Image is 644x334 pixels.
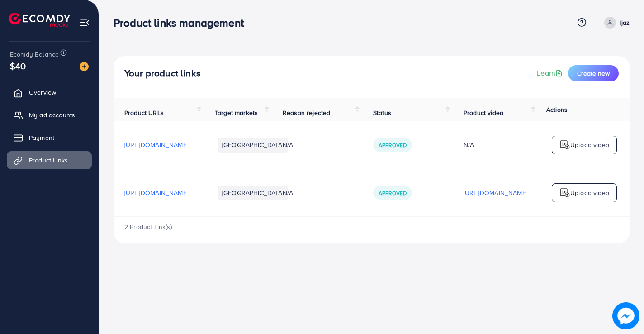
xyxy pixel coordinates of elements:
[568,65,619,81] button: Create new
[218,138,288,152] li: [GEOGRAPHIC_DATA]
[7,129,92,147] a: Payment
[283,188,293,197] span: N/A
[124,108,164,117] span: Product URLs
[537,68,564,78] a: Learn
[114,16,251,29] h3: Product links management
[29,156,68,165] span: Product Links
[124,222,172,231] span: 2 Product Link(s)
[29,133,54,142] span: Payment
[283,108,330,117] span: Reason rejected
[577,69,610,78] span: Create new
[9,13,70,27] img: logo
[10,59,26,72] span: $40
[379,189,407,197] span: Approved
[7,106,92,124] a: My ad accounts
[601,17,630,29] a: Ijaz
[570,187,609,198] p: Upload video
[29,110,75,119] span: My ad accounts
[615,305,637,327] img: image
[7,83,92,101] a: Overview
[124,140,188,149] span: [URL][DOMAIN_NAME]
[464,140,527,149] div: N/A
[10,50,59,59] span: Ecomdy Balance
[464,187,527,198] p: [URL][DOMAIN_NAME]
[379,141,407,149] span: Approved
[373,108,391,117] span: Status
[620,17,630,28] p: Ijaz
[559,187,570,198] img: logo
[80,17,90,28] img: menu
[124,188,188,197] span: [URL][DOMAIN_NAME]
[559,139,570,150] img: logo
[546,105,568,114] span: Actions
[283,140,293,149] span: N/A
[215,108,258,117] span: Target markets
[124,68,201,79] h4: Your product links
[29,88,56,97] span: Overview
[464,108,503,117] span: Product video
[218,186,288,200] li: [GEOGRAPHIC_DATA]
[7,151,92,169] a: Product Links
[570,139,609,150] p: Upload video
[80,62,89,71] img: image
